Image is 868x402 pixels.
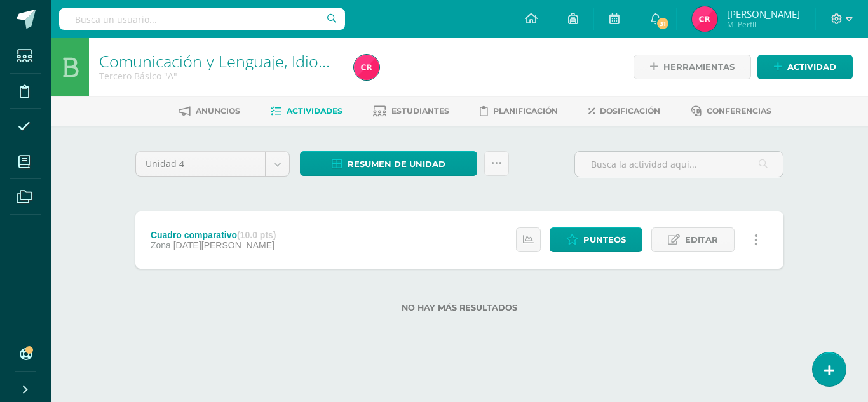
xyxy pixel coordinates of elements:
[151,230,276,240] div: Cuadro comparativo
[663,55,735,79] span: Herramientas
[550,227,642,252] a: Punteos
[588,101,660,121] a: Dosificación
[300,151,477,176] a: Resumen de unidad
[727,8,800,20] span: [PERSON_NAME]
[685,228,718,251] span: Editar
[391,106,449,116] span: Estudiantes
[634,55,751,79] a: Herramientas
[656,17,670,30] span: 31
[173,240,275,250] span: [DATE][PERSON_NAME]
[727,19,800,30] span: Mi Perfil
[354,55,379,80] img: e3ffac15afa6ee5300c516ab87d4e208.png
[707,106,771,116] span: Conferencias
[99,50,402,72] a: Comunicación y Lenguaje, Idioma Español
[787,55,836,79] span: Actividad
[271,101,342,121] a: Actividades
[99,52,339,70] h1: Comunicación y Lenguaje, Idioma Español
[146,152,255,176] span: Unidad 4
[287,106,342,116] span: Actividades
[373,101,449,121] a: Estudiantes
[59,8,345,30] input: Busca un usuario...
[692,6,717,32] img: e3ffac15afa6ee5300c516ab87d4e208.png
[575,152,783,177] input: Busca la actividad aquí...
[600,106,660,116] span: Dosificación
[583,228,626,251] span: Punteos
[196,106,240,116] span: Anuncios
[136,152,289,176] a: Unidad 4
[135,303,783,312] label: No hay más resultados
[179,101,240,121] a: Anuncios
[493,106,558,116] span: Planificación
[348,152,445,176] span: Resumen de unidad
[151,240,171,250] span: Zona
[99,70,339,82] div: Tercero Básico 'A'
[480,101,558,121] a: Planificación
[237,230,276,240] strong: (10.0 pts)
[691,101,771,121] a: Conferencias
[757,55,853,79] a: Actividad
